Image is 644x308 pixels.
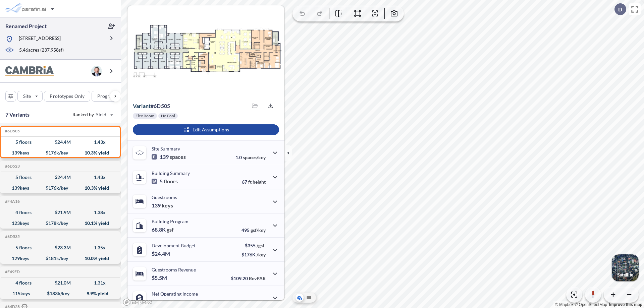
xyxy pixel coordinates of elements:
img: Switcher Image [612,254,639,281]
span: gsf [167,226,174,233]
p: 5.46 acres ( 237,958 sf) [19,47,64,54]
p: $2.5M [152,299,168,305]
p: # 6d505 [133,103,170,109]
a: Mapbox [555,302,574,307]
button: Site Plan [305,294,313,302]
span: spaces [170,153,186,160]
button: Aerial View [296,294,304,302]
p: Prototypes Only [50,93,85,100]
span: gsf/key [251,227,266,233]
button: Ranked by Yield [67,109,117,120]
p: Net Operating Income [152,291,198,297]
p: Edit Assumptions [193,126,229,133]
button: Switcher ImageSatellite [612,254,639,281]
a: Improve this map [609,302,642,307]
a: OpenStreetMap [575,302,607,307]
p: 1.0 [235,155,266,160]
span: keys [162,202,173,209]
p: 5 [152,178,178,185]
p: 7 Variants [5,111,30,119]
span: height [253,179,266,185]
p: Building Summary [152,170,190,176]
span: spaces/key [243,155,266,160]
h5: Click to copy the code [4,269,20,274]
span: ft [248,179,252,185]
p: $109.20 [231,275,266,281]
p: 45.0% [237,300,266,305]
h5: Click to copy the code [4,129,20,133]
p: Program [97,93,116,100]
a: Mapbox homepage [123,298,152,306]
span: margin [251,300,266,305]
p: 68.8K [152,226,174,233]
p: D [618,6,622,12]
p: Building Program [152,219,189,224]
p: [STREET_ADDRESS] [19,35,61,43]
p: Development Budget [152,243,196,248]
img: user logo [91,66,102,76]
p: $24.4M [152,250,171,257]
p: Guestrooms Revenue [152,267,196,272]
p: Renamed Project [5,22,47,30]
p: 139 [152,202,173,209]
img: BrandImage [5,66,54,76]
p: 67 [242,179,266,185]
button: Program [92,91,128,102]
p: Guestrooms [152,194,177,200]
span: /gsf [257,243,264,248]
p: $176K [241,252,266,257]
button: Edit Assumptions [133,124,279,135]
p: 139 [152,153,186,160]
h5: Click to copy the code [4,234,20,239]
p: Site Summary [152,146,180,151]
span: floors [164,178,178,185]
span: RevPAR [249,275,266,281]
p: $5.5M [152,274,168,281]
p: $355 [241,243,266,248]
span: Yield [96,111,107,118]
span: Variant [133,103,151,109]
span: /key [257,252,266,257]
p: Satellite [617,272,633,278]
h5: Click to copy the code [4,199,20,204]
p: Flex Room [136,113,154,119]
p: 495 [241,227,266,233]
button: Prototypes Only [44,91,90,102]
p: No Pool [161,113,175,119]
h5: Click to copy the code [4,164,20,169]
p: Site [23,93,31,100]
button: Site [17,91,43,102]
